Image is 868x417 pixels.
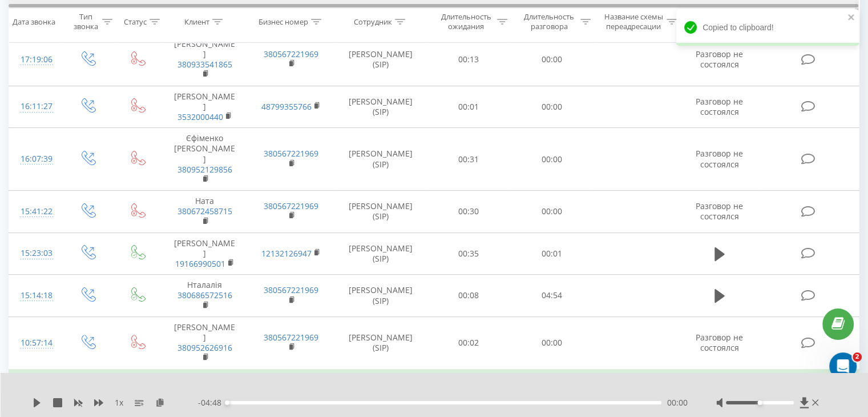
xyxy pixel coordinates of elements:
div: Длительность разговора [520,12,578,31]
div: Copied to clipboard! [676,9,859,46]
a: 380567221969 [264,284,318,295]
span: Разговор не состоялся [696,49,743,70]
button: close [847,13,855,23]
div: Тип звонка [72,12,99,31]
td: 00:00 [510,33,593,86]
td: [PERSON_NAME] (SIP) [334,316,427,369]
div: 16:11:27 [21,95,51,118]
div: 15:23:03 [21,242,51,264]
td: Нталалія [162,275,248,317]
div: Статус [124,17,147,26]
a: 380567221969 [264,201,318,211]
span: Разговор не состоялся [696,148,743,169]
td: [PERSON_NAME] [162,86,248,128]
td: Єфіменко [PERSON_NAME] [162,128,248,191]
td: 00:13 [427,33,510,86]
td: 00:01 [427,86,510,128]
a: 3532000440 [177,111,223,122]
iframe: Intercom live chat [829,352,857,380]
td: 00:31 [427,128,510,191]
a: 380567221969 [264,148,318,159]
td: Вчера [9,370,859,392]
div: Дата звонка [13,17,55,26]
td: 00:01 [510,232,593,275]
td: [PERSON_NAME] (SIP) [334,86,427,128]
span: - 04:48 [198,397,227,408]
div: Accessibility label [757,400,762,405]
td: 00:02 [427,316,510,369]
td: 00:00 [510,191,593,233]
div: Сотрудник [354,17,392,26]
div: Accessibility label [225,400,229,405]
td: 00:35 [427,232,510,275]
td: [PERSON_NAME] [162,232,248,275]
div: 10:57:14 [21,332,51,354]
span: Разговор не состоялся [696,96,743,117]
a: 380933541865 [177,59,232,70]
span: Разговор не состоялся [696,201,743,222]
td: [PERSON_NAME] (SIP) [334,33,427,86]
a: 380672458715 [177,206,232,216]
td: [PERSON_NAME] (SIP) [334,191,427,233]
td: [PERSON_NAME] (SIP) [334,275,427,317]
div: 17:19:06 [21,49,51,71]
td: 00:08 [427,275,510,317]
div: 15:14:18 [21,284,51,307]
td: 00:00 [510,128,593,191]
a: 380686572516 [177,290,232,300]
td: 00:00 [510,316,593,369]
div: Клиент [184,17,209,26]
span: 00:00 [667,397,688,408]
td: [PERSON_NAME] (SIP) [334,232,427,275]
td: [PERSON_NAME] (SIP) [334,128,427,191]
span: 1 x [115,397,123,408]
td: 00:30 [427,191,510,233]
td: 04:54 [510,275,593,317]
td: [PERSON_NAME] [162,33,248,86]
td: [PERSON_NAME] [162,316,248,369]
a: 380567221969 [264,332,318,343]
td: Ната [162,191,248,233]
div: 15:41:22 [21,201,51,223]
a: 12132126947 [261,248,312,259]
a: 380952626916 [177,342,232,353]
div: Длительность ожидания [438,12,495,31]
span: Разговор не состоялся [696,332,743,353]
div: Бизнес номер [259,17,308,26]
td: 00:00 [510,86,593,128]
div: Название схемы переадресации [604,12,664,31]
a: 19166990501 [175,258,225,269]
a: 48799355766 [261,101,312,112]
a: 380952129856 [177,164,232,175]
span: 2 [853,352,862,362]
a: 380567221969 [264,49,318,59]
div: 16:07:39 [21,148,51,170]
